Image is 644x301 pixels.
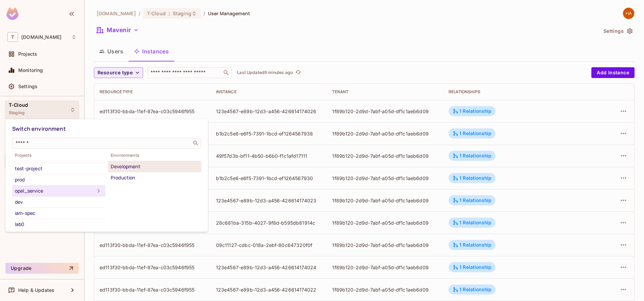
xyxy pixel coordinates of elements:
[108,153,201,158] span: Environments
[15,198,103,206] div: dev
[111,162,198,171] div: Development
[15,165,103,173] div: test-project
[111,174,198,182] div: Production
[15,187,95,195] div: opal_service
[12,125,66,132] span: Switch environment
[15,176,103,184] div: prod
[15,220,103,228] div: lab0
[12,153,105,158] span: Projects
[15,209,103,217] div: iam-spec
